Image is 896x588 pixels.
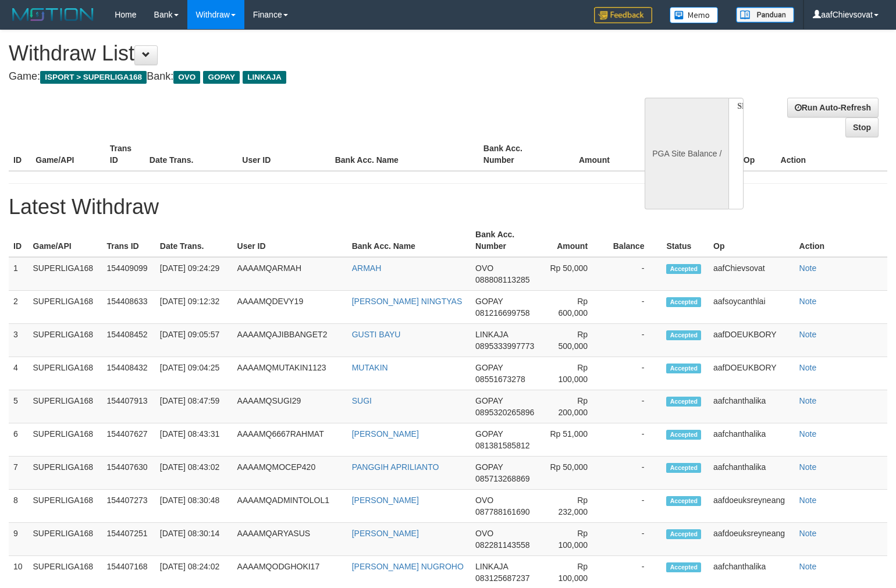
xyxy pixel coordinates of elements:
td: 154407630 [102,457,155,490]
span: Accepted [666,364,701,373]
a: MUTAKIN [352,363,388,372]
td: 6 [9,423,29,457]
td: - [605,390,662,423]
td: Rp 100,000 [543,523,605,556]
a: Note [799,396,817,405]
img: Feedback.jpg [594,7,652,23]
td: AAAAMQ6667RAHMAT [233,423,347,457]
td: [DATE] 09:24:29 [155,257,233,291]
span: ISPORT > SUPERLIGA168 [40,71,147,84]
th: Game/API [29,224,102,257]
td: [DATE] 08:47:59 [155,390,233,423]
td: Rp 232,000 [543,490,605,523]
th: Trans ID [105,138,145,171]
th: Balance [605,224,662,257]
td: [DATE] 09:05:57 [155,324,233,357]
td: 3 [9,324,29,357]
td: 154408452 [102,324,155,357]
td: 7 [9,457,29,490]
a: GUSTI BAYU [352,330,401,339]
td: - [605,257,662,291]
th: Date Trans. [155,224,233,257]
a: Note [799,297,817,306]
span: 0895320265896 [475,408,534,417]
a: ARMAH [352,263,382,273]
td: aafDOEUKBORY [709,324,795,357]
td: aafchanthalika [709,423,795,457]
td: Rp 200,000 [543,390,605,423]
td: - [605,457,662,490]
td: 4 [9,357,29,390]
td: - [605,523,662,556]
td: SUPERLIGA168 [29,291,102,324]
span: 081381585812 [475,441,529,450]
th: User ID [233,224,347,257]
th: Game/API [31,138,105,171]
a: Note [799,529,817,538]
td: 154407913 [102,390,155,423]
a: Note [799,562,817,571]
th: ID [9,138,31,171]
span: Accepted [666,562,701,572]
th: Date Trans. [145,138,237,171]
td: AAAAMQAJIBBANGET2 [233,324,347,357]
td: [DATE] 09:04:25 [155,357,233,390]
th: Amount [553,138,627,171]
th: User ID [237,138,330,171]
span: LINKAJA [475,562,508,571]
span: OVO [173,71,200,84]
td: 154408432 [102,357,155,390]
span: OVO [475,263,493,273]
span: 081216699758 [475,308,529,318]
td: SUPERLIGA168 [29,490,102,523]
h1: Withdraw List [9,42,586,65]
td: aafChievsovat [709,257,795,291]
td: SUPERLIGA168 [29,423,102,457]
td: 2 [9,291,29,324]
span: GOPAY [475,396,503,405]
td: [DATE] 08:30:48 [155,490,233,523]
th: Status [662,224,709,257]
td: SUPERLIGA168 [29,523,102,556]
th: Bank Acc. Name [330,138,479,171]
td: [DATE] 08:43:31 [155,423,233,457]
td: Rp 500,000 [543,324,605,357]
td: 1 [9,257,29,291]
a: [PERSON_NAME] NUGROHO [352,562,464,571]
td: [DATE] 09:12:32 [155,291,233,324]
span: Accepted [666,397,701,407]
td: [DATE] 08:30:14 [155,523,233,556]
span: Accepted [666,496,701,506]
a: Note [799,496,817,505]
a: Note [799,330,817,339]
td: Rp 100,000 [543,357,605,390]
td: aafchanthalika [709,390,795,423]
td: [DATE] 08:43:02 [155,457,233,490]
span: 085713268869 [475,474,529,483]
a: [PERSON_NAME] [352,529,419,538]
td: - [605,357,662,390]
span: 088808113285 [475,275,529,284]
h4: Game: Bank: [9,71,586,83]
td: aafchanthalika [709,457,795,490]
td: 8 [9,490,29,523]
span: GOPAY [475,429,503,439]
a: Note [799,363,817,372]
th: Bank Acc. Number [479,138,553,171]
td: 154408633 [102,291,155,324]
span: OVO [475,496,493,505]
div: PGA Site Balance / [645,98,728,209]
td: SUPERLIGA168 [29,457,102,490]
span: GOPAY [475,462,503,472]
span: Accepted [666,529,701,539]
td: AAAAMQADMINTOLOL1 [233,490,347,523]
a: Note [799,263,817,273]
th: Action [776,138,887,171]
td: aafsoycanthlai [709,291,795,324]
td: 5 [9,390,29,423]
span: Accepted [666,330,701,340]
span: 087788161690 [475,507,529,516]
td: Rp 600,000 [543,291,605,324]
td: aafdoeuksreyneang [709,523,795,556]
td: Rp 50,000 [543,457,605,490]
